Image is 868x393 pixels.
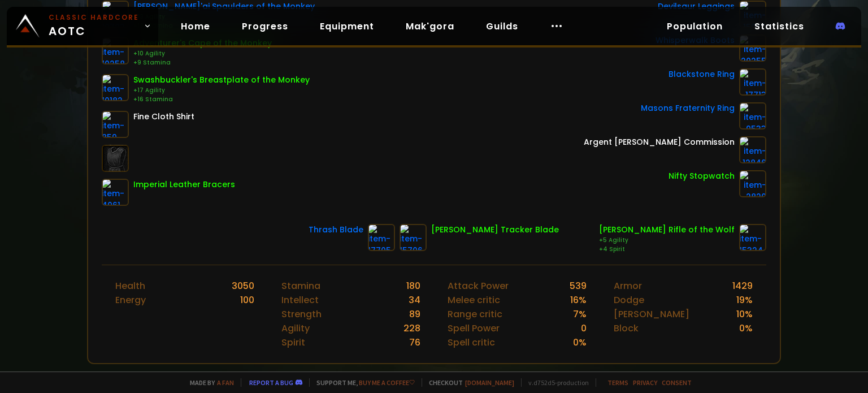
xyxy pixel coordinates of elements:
div: 1429 [732,279,753,293]
img: item-20255 [739,34,766,62]
div: Stamina [281,279,320,293]
div: 16 % [570,293,587,307]
a: a fan [217,378,234,387]
a: Classic HardcoreAOTC [7,7,158,45]
span: Made by [183,378,234,387]
span: AOTC [49,12,139,40]
div: 3050 [232,279,254,293]
div: Argent [PERSON_NAME] Commission [584,136,735,148]
img: item-859 [102,111,129,138]
div: 0 % [573,335,587,349]
div: +4 Spirit [599,245,735,254]
div: +10 Agility [133,49,272,58]
img: item-2820 [739,170,766,197]
div: Spirit [281,335,305,349]
div: 0 [581,321,587,335]
div: Spell Power [448,321,500,335]
div: Dodge [614,293,644,307]
div: Agility [281,321,310,335]
div: [PERSON_NAME] Tracker Blade [431,224,559,236]
div: Nifty Stopwatch [669,170,735,182]
div: 7 % [573,307,587,321]
a: Statistics [745,15,813,38]
a: Terms [607,378,628,387]
div: Imperial Leather Bracers [133,179,235,191]
a: Buy me a coffee [359,378,415,387]
div: [PERSON_NAME] [614,307,689,321]
span: v. d752d5 - production [521,378,589,387]
img: item-15706 [400,224,427,251]
div: Armor [614,279,642,293]
div: Energy [115,293,146,307]
div: Range critic [448,307,502,321]
div: Block [614,321,639,335]
a: Guilds [477,15,527,38]
div: Attack Power [448,279,509,293]
div: 34 [409,293,420,307]
div: +16 Stamina [133,95,310,104]
img: item-10258 [102,37,129,64]
div: 89 [409,307,420,321]
small: Classic Hardcore [49,12,139,23]
div: Devilsaur Leggings [658,1,735,12]
div: 0 % [739,321,753,335]
div: +9 Stamina [133,58,272,67]
div: Thrash Blade [309,224,363,236]
a: Equipment [311,15,383,38]
div: Intellect [281,293,319,307]
img: item-12846 [739,136,766,163]
img: item-9533 [739,102,766,129]
div: Fine Cloth Shirt [133,111,194,123]
a: Population [658,15,732,38]
div: 180 [406,279,420,293]
a: Privacy [633,378,657,387]
div: 76 [409,335,420,349]
a: Progress [233,15,297,38]
div: [PERSON_NAME] Rifle of the Wolf [599,224,735,236]
div: +5 Agility [599,236,735,245]
div: Strength [281,307,322,321]
div: Health [115,279,145,293]
div: Swashbuckler's Breastplate of the Monkey [133,74,310,86]
img: item-17713 [739,68,766,96]
span: Checkout [422,378,514,387]
img: item-4061 [102,179,129,206]
a: [DOMAIN_NAME] [465,378,514,387]
div: 10 % [736,307,753,321]
div: Spell critic [448,335,495,349]
div: Blackstone Ring [669,68,735,80]
a: Home [172,15,219,38]
div: +17 Agility [133,86,310,95]
div: 539 [570,279,587,293]
img: item-15324 [739,224,766,251]
img: item-17705 [368,224,395,251]
div: [PERSON_NAME]'ai Spaulders of the Monkey [133,1,315,12]
div: 100 [240,293,254,307]
img: item-10182 [102,74,129,101]
a: Consent [662,378,692,387]
div: Melee critic [448,293,500,307]
div: 19 % [736,293,753,307]
div: Masons Fraternity Ring [641,102,735,114]
a: Report a bug [249,378,293,387]
span: Support me, [309,378,415,387]
div: 228 [403,321,420,335]
a: Mak'gora [397,15,463,38]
